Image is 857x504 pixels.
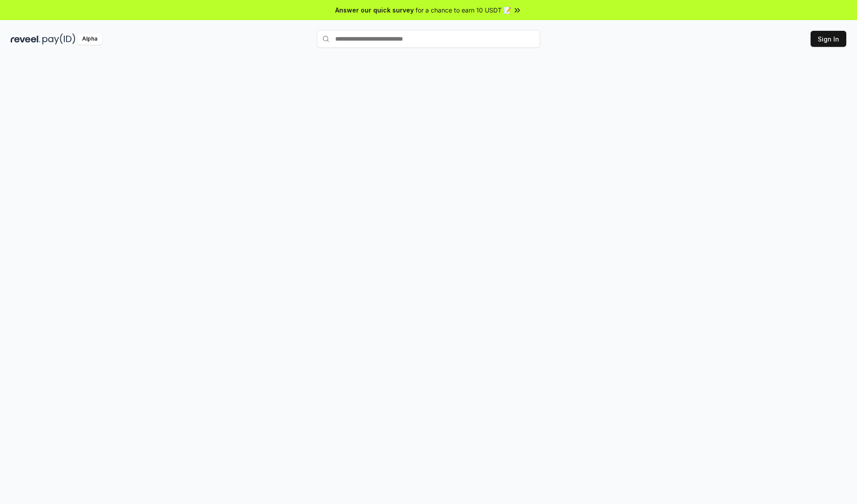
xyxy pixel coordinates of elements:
span: Answer our quick survey [335,5,414,15]
img: reveel_dark [11,33,41,45]
div: Alpha [77,33,102,45]
span: for a chance to earn 10 USDT 📝 [416,5,511,15]
img: pay_id [42,33,75,45]
button: Sign In [811,31,846,47]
